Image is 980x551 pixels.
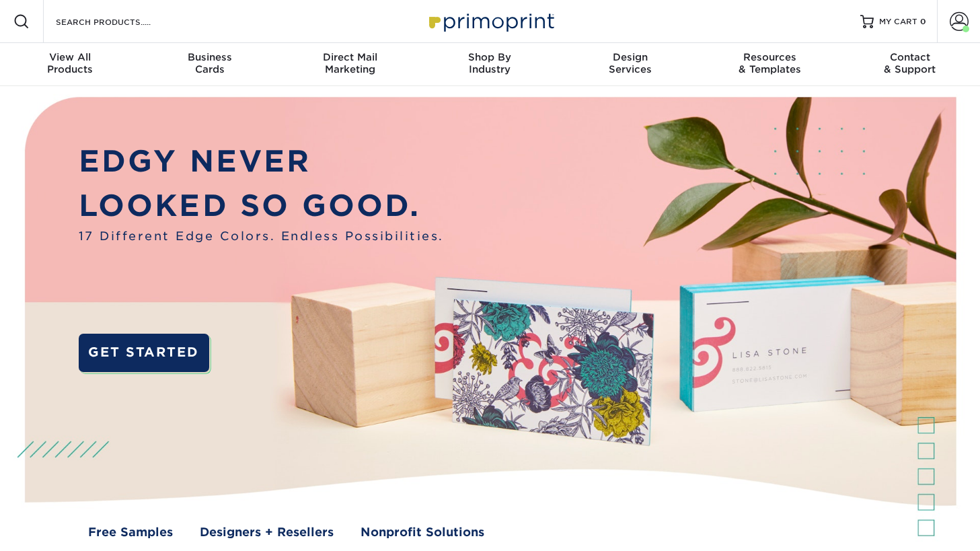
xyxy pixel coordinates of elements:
[700,43,840,86] a: Resources& Templates
[54,13,186,30] input: SEARCH PRODUCTS.....
[79,184,444,228] p: LOOKED SO GOOD.
[280,51,420,75] div: Marketing
[79,227,444,245] span: 17 Different Edge Colors. Endless Possibilities.
[560,51,700,63] span: Design
[560,43,700,86] a: DesignServices
[140,51,280,63] span: Business
[560,51,700,75] div: Services
[280,43,420,86] a: Direct MailMarketing
[420,43,560,86] a: Shop ByIndustry
[840,51,980,63] span: Contact
[140,51,280,75] div: Cards
[420,51,560,75] div: Industry
[361,523,484,541] a: Nonprofit Solutions
[879,16,917,28] span: MY CART
[700,51,840,75] div: & Templates
[79,139,444,184] p: EDGY NEVER
[423,7,558,36] img: Primoprint
[79,334,209,373] a: GET STARTED
[420,51,560,63] span: Shop By
[140,43,280,86] a: BusinessCards
[840,51,980,75] div: & Support
[700,51,840,63] span: Resources
[280,51,420,63] span: Direct Mail
[840,43,980,86] a: Contact& Support
[920,17,926,26] span: 0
